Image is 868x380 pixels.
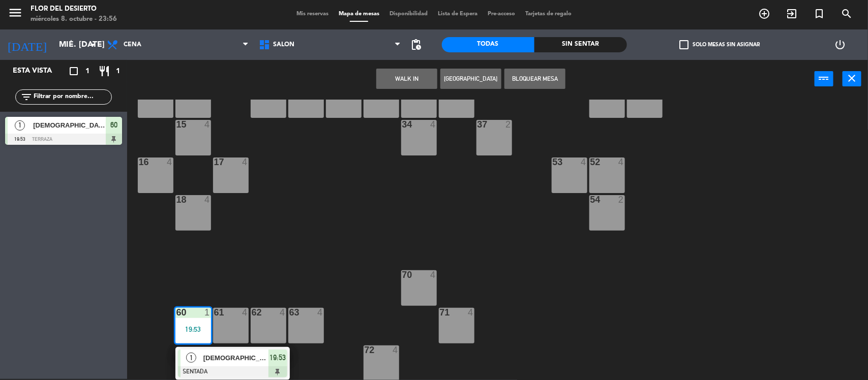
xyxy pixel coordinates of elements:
span: 1 [85,66,89,77]
div: 18 [176,195,177,204]
span: Tarjetas de regalo [520,11,577,17]
i: turned_in_not [813,8,825,20]
div: 71 [440,308,440,317]
div: 4 [393,345,399,355]
div: 4 [317,308,323,317]
div: 54 [590,195,591,204]
div: 19:53 [175,326,211,333]
div: 4 [204,195,211,204]
span: 1 [186,353,196,363]
i: close [846,72,858,84]
div: 15 [176,120,177,129]
div: 37 [477,120,478,129]
div: 2 [618,195,624,204]
span: [DEMOGRAPHIC_DATA] [33,120,106,131]
button: [GEOGRAPHIC_DATA] [440,69,501,89]
div: 53 [553,157,553,167]
div: 4 [581,157,587,167]
i: menu [8,5,23,20]
i: filter_list [20,91,33,103]
label: Solo mesas sin asignar [679,40,760,49]
span: pending_actions [410,39,423,51]
i: crop_square [68,65,80,77]
i: search [841,8,853,20]
div: 4 [242,308,248,317]
div: 1 [204,308,211,317]
span: [DEMOGRAPHIC_DATA] [203,353,268,363]
i: exit_to_app [786,8,798,20]
div: 60 [176,308,177,317]
div: 61 [214,308,215,317]
div: FLOR DEL DESIERTO [31,4,117,14]
div: miércoles 8. octubre - 23:56 [31,14,117,24]
button: Bloquear Mesa [504,69,565,89]
div: 17 [214,157,215,167]
span: Cena [124,41,141,48]
span: 19:53 [270,352,286,364]
div: 2 [505,120,512,129]
div: 4 [618,157,624,167]
div: 4 [468,308,474,317]
i: add_circle_outline [758,8,770,20]
span: Mapa de mesas [334,11,384,17]
div: 4 [430,270,436,279]
div: 52 [590,157,591,167]
div: 4 [242,157,248,167]
span: 1 [116,66,120,77]
span: 60 [110,119,117,131]
div: 4 [204,120,211,129]
div: 62 [252,308,252,317]
div: Todas [442,37,534,52]
button: power_input [815,71,833,86]
span: 1 [15,120,25,131]
button: WALK IN [376,69,437,89]
div: 4 [280,308,286,317]
i: power_settings_new [834,39,846,51]
div: Esta vista [5,65,73,77]
button: close [843,71,861,86]
div: 63 [289,308,290,317]
i: power_input [818,72,830,84]
span: check_box_outline_blank [679,40,689,49]
span: Mis reservas [291,11,334,17]
i: arrow_drop_down [87,39,99,51]
div: 4 [167,157,173,167]
span: SALON [273,41,294,48]
div: 4 [430,120,436,129]
input: Filtrar por nombre... [33,91,111,103]
div: Sin sentar [534,37,627,52]
i: restaurant [98,65,110,77]
div: 16 [139,157,139,167]
span: Lista de Espera [433,11,483,17]
span: Disponibilidad [384,11,433,17]
button: menu [8,5,23,24]
span: Pre-acceso [483,11,520,17]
